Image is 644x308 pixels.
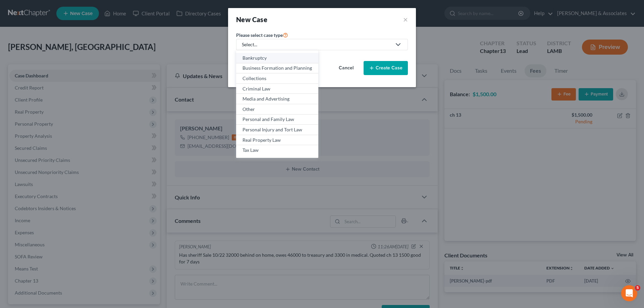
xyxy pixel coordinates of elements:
[236,115,318,125] a: Personal and Family Law
[236,63,318,74] a: Business Formation and Planning
[635,285,640,291] span: 5
[236,15,267,23] strong: New Case
[243,116,312,123] div: Personal and Family Law
[236,84,318,94] a: Criminal Law
[236,145,318,155] a: Tax Law
[236,125,318,135] a: Personal Injury and Tort Law
[403,15,408,24] button: ×
[621,285,637,301] iframe: Intercom live chat
[243,65,312,71] div: Business Formation and Planning
[331,61,361,75] button: Cancel
[243,55,312,61] div: Bankruptcy
[243,137,312,143] div: Real Property Law
[243,75,312,82] div: Collections
[236,135,318,145] a: Real Property Law
[243,147,312,153] div: Tax Law
[243,85,312,92] div: Criminal Law
[236,104,318,115] a: Other
[236,73,318,84] a: Collections
[243,106,312,113] div: Other
[364,61,408,75] button: Create Case
[243,96,312,102] div: Media and Advertising
[236,94,318,104] a: Media and Advertising
[236,32,283,38] span: Please select case type
[236,53,318,63] a: Bankruptcy
[243,126,312,133] div: Personal Injury and Tort Law
[242,41,391,48] div: Select...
